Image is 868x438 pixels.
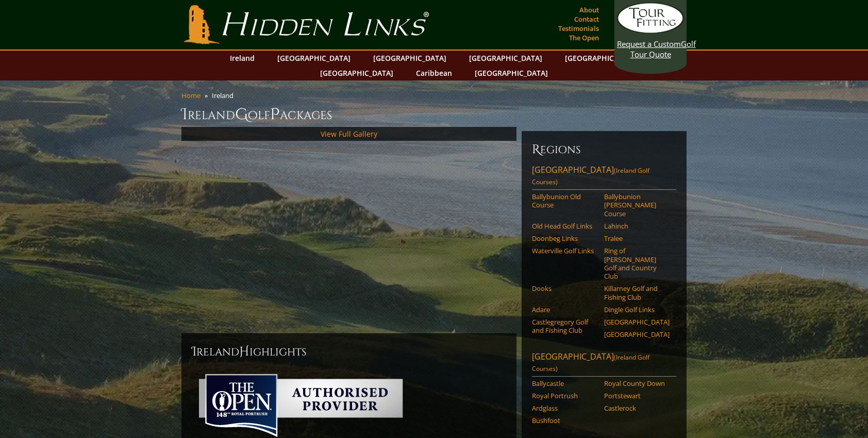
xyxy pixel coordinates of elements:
a: Killarney Golf and Fishing Club [604,284,670,301]
a: [GEOGRAPHIC_DATA] [470,66,553,80]
a: [GEOGRAPHIC_DATA] [315,66,398,80]
a: Ballybunion Old Course [532,192,597,209]
span: (Ireland Golf Courses) [532,353,649,373]
a: Ballybunion [PERSON_NAME] Course [604,192,670,218]
a: [GEOGRAPHIC_DATA] [368,51,452,66]
a: Portstewart [604,392,670,400]
a: View Full Gallery [321,129,377,139]
li: Ireland [212,91,238,100]
h6: Regions [532,141,676,158]
span: Request a Custom [617,39,681,49]
a: Ireland [225,51,260,66]
a: Bushfoot [532,416,597,425]
a: Request a CustomGolf Tour Quote [617,3,684,59]
a: Contact [572,12,602,26]
h2: Ireland ighlights [192,344,506,360]
a: Ballycastle [532,379,597,387]
a: [GEOGRAPHIC_DATA] [604,330,670,338]
a: Doonbeg Links [532,234,597,242]
a: Waterville Golf Links [532,247,597,255]
a: [GEOGRAPHIC_DATA] [604,318,670,326]
a: [GEOGRAPHIC_DATA](Ireland Golf Courses) [532,164,676,190]
a: Dingle Golf Links [604,305,670,314]
span: H [239,344,249,360]
a: The Open [566,30,602,45]
a: [GEOGRAPHIC_DATA](Ireland Golf Courses) [532,351,676,377]
span: G [235,104,248,125]
a: [GEOGRAPHIC_DATA] [560,51,643,66]
a: Lahinch [604,222,670,230]
a: Dooks [532,284,597,293]
a: Royal Portrush [532,392,597,400]
a: Caribbean [411,66,457,80]
a: Adare [532,305,597,314]
a: About [577,3,602,17]
a: [GEOGRAPHIC_DATA] [272,51,356,66]
a: Castlegregory Golf and Fishing Club [532,318,597,335]
span: P [270,104,280,125]
a: Testimonials [556,21,602,36]
a: Tralee [604,234,670,242]
a: Royal County Down [604,379,670,387]
a: Old Head Golf Links [532,222,597,230]
a: [GEOGRAPHIC_DATA] [464,51,547,66]
a: Ardglass [532,404,597,412]
h1: Ireland olf ackages [181,104,687,125]
a: Ring of [PERSON_NAME] Golf and Country Club [604,247,670,280]
a: Castlerock [604,404,670,412]
a: Home [181,91,201,100]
